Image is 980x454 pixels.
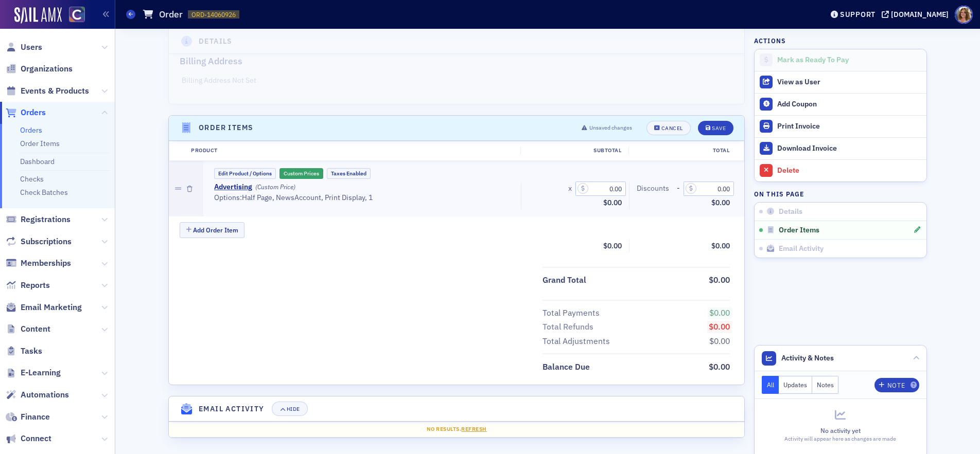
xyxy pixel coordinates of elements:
[6,63,73,75] a: Organizations
[199,122,253,133] h4: Order Items
[21,411,50,423] span: Finance
[712,125,726,131] div: Save
[180,55,242,68] h2: Billing Address
[21,236,72,247] span: Subscriptions
[754,189,927,198] h4: On this page
[709,336,730,346] span: $0.00
[20,125,42,135] a: Orders
[542,321,593,333] div: Total Refunds
[21,85,89,97] span: Events & Products
[6,367,61,378] a: E-Learning
[755,93,926,115] button: Add Coupon
[199,36,233,47] h4: Details
[698,121,733,135] button: Save
[542,307,603,319] span: Total Payments
[754,36,786,45] h4: Actions
[20,188,68,197] a: Check Batches
[542,335,610,348] div: Total Adjustments
[874,378,919,392] button: Note
[20,174,44,184] a: Checks
[6,42,42,53] a: Users
[677,183,680,194] span: -
[709,361,730,372] span: $0.00
[568,183,572,194] span: x
[779,376,812,394] button: Updates
[709,275,730,285] span: $0.00
[199,404,265,414] h4: Email Activity
[777,166,921,175] div: Delete
[159,8,183,21] h1: Order
[755,115,926,137] a: Print Invoice
[461,425,487,432] span: Refresh
[6,280,50,291] a: Reports
[21,323,50,335] span: Content
[21,107,46,118] span: Orders
[14,7,62,24] img: SailAMX
[21,433,51,444] span: Connect
[21,63,73,75] span: Organizations
[840,10,876,19] div: Support
[191,10,236,19] span: ORD-14060926
[779,226,819,235] span: Order Items
[6,411,50,423] a: Finance
[542,321,597,333] span: Total Refunds
[762,426,919,435] div: No activity yet
[812,376,839,394] button: Notes
[20,157,55,166] a: Dashboard
[6,85,89,97] a: Events & Products
[709,321,730,332] span: $0.00
[21,258,71,269] span: Memberships
[21,367,61,378] span: E-Learning
[646,121,691,135] button: Cancel
[182,75,732,86] p: Billing Address Not Set
[6,302,82,313] a: Email Marketing
[755,71,926,93] button: View as User
[575,181,626,196] input: 0.00
[542,274,586,286] div: Grand Total
[287,406,300,412] div: Hide
[781,353,834,364] span: Activity & Notes
[589,124,632,132] span: Unsaved changes
[542,307,600,319] div: Total Payments
[176,425,737,433] div: No results.
[779,207,802,216] span: Details
[327,168,371,179] button: Taxes Enabled
[6,214,71,225] a: Registrations
[214,168,276,179] button: Edit Product / Options
[272,402,308,416] button: Hide
[711,198,730,207] span: $0.00
[184,147,520,155] div: Product
[711,241,730,250] span: $0.00
[255,183,295,191] div: (Custom Price)
[777,122,921,131] div: Print Invoice
[21,302,82,313] span: Email Marketing
[279,168,323,179] button: Custom Prices
[21,42,42,53] span: Users
[777,56,921,65] div: Mark as Ready To Pay
[603,198,622,207] span: $0.00
[6,346,42,357] a: Tasks
[955,6,973,24] span: Profile
[214,183,252,192] a: Advertising
[6,389,69,401] a: Automations
[214,193,514,203] div: Options: Half Page, NewsAccount, Print Display, 1
[709,307,730,318] span: $0.00
[6,236,72,247] a: Subscriptions
[882,11,952,18] button: [DOMAIN_NAME]
[777,144,921,153] div: Download Invoice
[762,435,919,443] div: Activity will appear here as changes are made
[21,346,42,357] span: Tasks
[6,107,46,118] a: Orders
[779,244,824,253] span: Email Activity
[628,147,737,155] div: Total
[20,139,60,148] a: Order Items
[777,78,921,87] div: View as User
[69,7,85,23] img: SailAMX
[180,222,244,238] button: Add Order Item
[777,100,921,109] div: Add Coupon
[755,159,926,181] button: Delete
[21,280,50,291] span: Reports
[6,323,50,335] a: Content
[755,137,926,159] a: Download Invoice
